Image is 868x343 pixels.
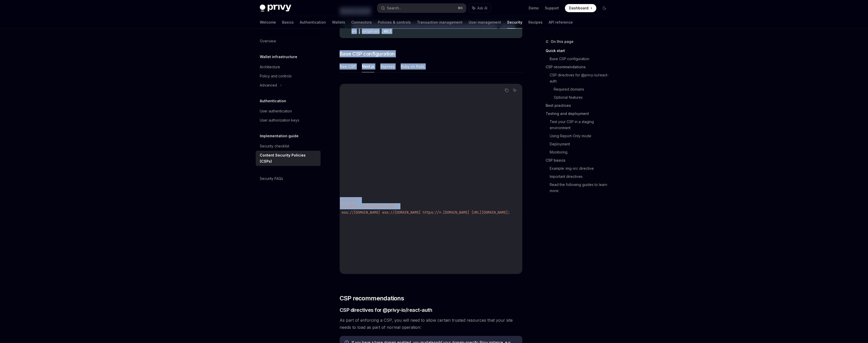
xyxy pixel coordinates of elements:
a: Policies & controls [378,16,411,28]
a: Best practices [546,101,613,110]
span: As part of enforcing a CSP, you will need to allow certain trusted resources that your site needs... [340,317,522,331]
div: Security FAQs [260,176,283,182]
button: Ask AI [469,4,491,13]
h5: Implementation guide [260,133,299,139]
a: Overview [256,37,321,46]
a: Policy and controls [256,72,321,81]
a: Example: img-src directive [550,164,613,173]
span: CSP directives for @privy-io/react-auth [340,306,432,314]
span: Remember to add your own domain to the relevant directives (e.g., add your domain to , , etc.) [352,23,517,34]
a: Testing and deployment [546,110,613,118]
div: User authentication [260,108,292,114]
code: connect-src [352,24,514,34]
span: connect-src 'self' [URL][DOMAIN_NAME] wss://[DOMAIN_NAME] wss://[DOMAIN_NAME] wss://[DOMAIN_NAME]... [224,210,510,215]
a: Recipes [528,16,543,28]
a: Basics [282,16,294,28]
a: User management [469,16,501,28]
a: Deployment [550,140,613,148]
button: Next.js [362,60,374,72]
a: Required domains [554,85,613,93]
a: Content Security Policies (CSPs) [256,151,321,166]
a: User authorization keys [256,116,321,125]
div: Security checklist [260,143,289,149]
a: Architecture [256,62,321,72]
a: Base CSP configuration [550,55,613,63]
a: API reference [549,16,573,28]
span: On this page [551,39,574,45]
h5: Wallet infrastructure [260,54,297,60]
a: CSP directives for @privy-io/react-auth [550,71,613,85]
div: Policy and controls [260,73,292,79]
a: Transaction management [417,16,463,28]
a: Dashboard [565,4,596,12]
button: Express [380,60,395,72]
span: Ask AI [477,6,487,11]
a: Demo [529,6,539,11]
a: Support [545,6,559,11]
a: Important directives [550,173,613,181]
code: script-src [360,29,382,34]
div: Content Security Policies (CSPs) [260,152,318,164]
a: Security checklist [256,142,321,151]
span: Dashboard [569,6,588,11]
a: Test your CSP in a staging environment [550,118,613,132]
a: Quick start [546,47,613,55]
a: Connectors [351,16,372,28]
button: Ask AI [511,87,518,94]
a: Welcome [260,16,276,28]
button: Copy the contents from the code block [503,87,510,94]
div: User authorization keys [260,117,299,123]
a: Authentication [300,16,326,28]
span: child-src [URL][DOMAIN_NAME] [URL][DOMAIN_NAME] [URL][DOMAIN_NAME]; [224,198,360,202]
span: Base CSP configuration [340,50,395,57]
button: Search...⌘K [377,4,466,13]
div: Advanced [260,82,277,88]
button: Toggle dark mode [600,4,608,12]
div: Overview [260,38,276,44]
a: CSP basics [546,156,613,164]
a: Wallets [332,16,345,28]
a: Read the following guides to learn more: [550,181,613,195]
a: CSP recommendations [546,63,613,71]
div: Search... [387,5,401,11]
span: ⌘ K [458,6,463,10]
a: Optional features [554,93,613,101]
h5: Authentication [260,98,286,104]
a: Monitoring [550,148,613,156]
span: CSP recommendations [340,294,404,302]
button: Raw CSP [340,60,356,72]
a: Security FAQs [256,174,321,183]
button: Ruby on Rails [401,60,425,72]
a: User authentication [256,107,321,116]
a: Security [507,16,522,28]
div: Architecture [260,64,280,70]
a: Using Report-Only mode [550,132,613,140]
span: frame-src [URL][DOMAIN_NAME] [URL][DOMAIN_NAME] [URL][DOMAIN_NAME] [URL][DOMAIN_NAME]; [224,204,398,209]
img: dark logo [260,5,291,12]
